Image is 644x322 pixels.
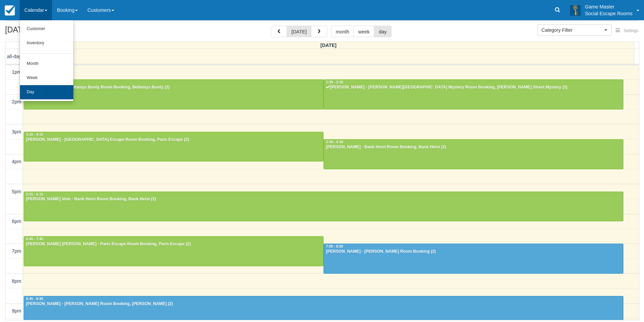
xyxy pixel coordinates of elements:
p: Social Escape Rooms [585,10,633,17]
span: 6:45 - 7:45 [26,237,43,241]
button: Settings [612,26,642,36]
span: 8pm [12,278,21,284]
p: Game Master [585,3,633,10]
div: [PERSON_NAME] - Bank Heist Room Booking, Bank Heist (2) [326,145,621,150]
img: checkfront-main-nav-mini-logo.png [5,5,15,16]
a: 3:30 - 4:30[PERSON_NAME] - Bank Heist Room Booking, Bank Heist (2) [324,139,623,169]
span: 1:30 - 2:30 [326,80,343,84]
button: day [374,26,391,37]
img: A3 [570,5,581,16]
span: 3:15 - 4:15 [26,133,43,137]
span: 5pm [12,189,21,194]
span: [DATE] [320,43,337,48]
span: 9pm [12,308,21,314]
a: Customer [20,22,73,36]
a: 5:15 - 6:15[PERSON_NAME] Vom - Bank Heist Room Booking, Bank Heist (2) [24,192,623,221]
a: 7:00 - 8:00[PERSON_NAME] - [PERSON_NAME] Room Booking (2) [324,244,623,273]
span: 5:15 - 6:15 [26,193,43,196]
span: 7:00 - 8:00 [326,245,343,248]
a: Month [20,57,73,71]
div: [PERSON_NAME] Vom - Bank Heist Room Booking, Bank Heist (2) [26,197,621,202]
span: Category Filter [542,27,603,33]
div: [PERSON_NAME] - [PERSON_NAME][GEOGRAPHIC_DATA] Mystery Room Booking, [PERSON_NAME] Street Mystery... [326,85,621,90]
a: 3:15 - 4:15[PERSON_NAME] - [GEOGRAPHIC_DATA] Escape Room Booking, Paris Escape (2) [24,132,324,162]
span: 2pm [12,99,21,104]
a: 1:30 - 2:30[PERSON_NAME] - [PERSON_NAME][GEOGRAPHIC_DATA] Mystery Room Booking, [PERSON_NAME] Str... [324,79,623,109]
span: all-day [7,54,21,59]
span: 4pm [12,159,21,164]
button: Category Filter [537,24,612,36]
a: Inventory [20,36,73,50]
span: 3:30 - 4:30 [326,140,343,144]
a: Day [20,85,73,99]
button: month [331,26,354,37]
a: 1:30 - 2:30[PERSON_NAME] - Bellamys Booty Room Booking, Bellamys Booty (2) [24,79,324,109]
button: week [354,26,375,37]
div: [PERSON_NAME] - [PERSON_NAME] Room Booking, [PERSON_NAME] (2) [26,301,621,307]
div: [PERSON_NAME] [PERSON_NAME] - Paris Escape Room Booking, Paris Escape (2) [26,242,321,247]
span: Settings [624,28,638,33]
span: 6pm [12,219,21,224]
span: 8:45 - 9:45 [26,297,43,301]
span: 7pm [12,248,21,254]
ul: Calendar [20,20,74,101]
span: 1pm [12,69,21,75]
div: [PERSON_NAME] - Bellamys Booty Room Booking, Bellamys Booty (2) [26,85,321,90]
h2: [DATE] [5,26,91,38]
button: [DATE] [287,26,311,37]
span: 3pm [12,129,21,134]
div: [PERSON_NAME] - [PERSON_NAME] Room Booking (2) [326,249,621,254]
a: 6:45 - 7:45[PERSON_NAME] [PERSON_NAME] - Paris Escape Room Booking, Paris Escape (2) [24,236,324,266]
a: Week [20,71,73,85]
div: [PERSON_NAME] - [GEOGRAPHIC_DATA] Escape Room Booking, Paris Escape (2) [26,137,321,143]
